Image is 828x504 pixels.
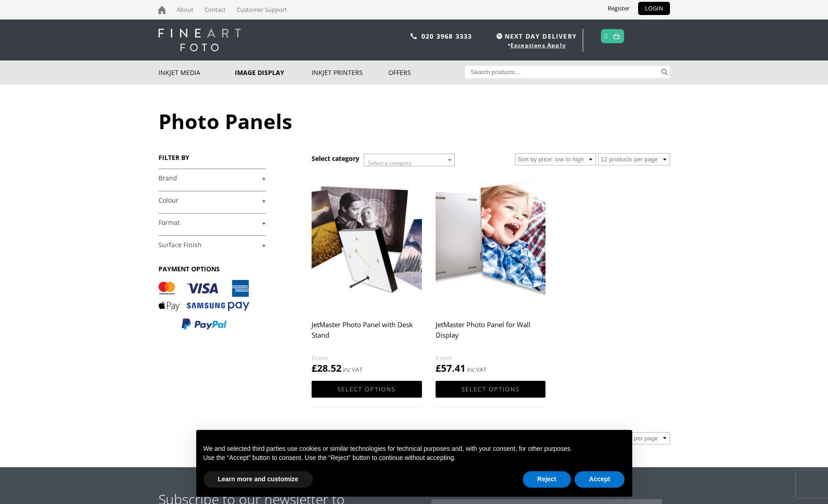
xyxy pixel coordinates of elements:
[601,2,636,15] a: Register
[312,316,421,353] h2: JetMaster Photo Panel with Desk Stand
[496,33,502,39] img: time.svg
[159,235,266,254] h4: Surface Finish
[312,154,359,163] h3: Select category
[515,153,596,165] select: Shop order
[312,362,317,374] span: £
[159,153,266,162] h3: FILTER BY
[436,362,441,374] span: £
[159,29,241,51] img: logo-white.svg
[312,381,421,398] a: Select options for “JetMaster Photo Panel with Desk Stand”
[388,60,465,85] a: Offers
[159,219,266,227] a: +
[159,60,235,85] a: Inkjet Media
[436,362,466,374] bdi: 57.41
[613,33,620,39] img: basket.svg
[159,213,266,231] h4: Format
[159,169,266,187] h4: Brand
[421,32,472,40] a: 020 3968 3333
[368,159,412,167] span: Select a category
[235,60,312,85] a: Image Display
[159,107,670,135] h1: Photo Panels
[465,66,659,78] input: Search products…
[436,173,545,310] img: JetMaster Photo Panel for Wall Display
[511,41,566,49] a: Exceptions Apply
[312,60,388,85] a: Inkjet Printers
[436,381,545,398] a: Select options for “JetMaster Photo Panel for Wall Display”
[575,471,625,488] button: Accept
[159,241,266,250] a: +
[159,196,266,205] a: +
[203,454,625,463] p: Use the “Accept” button to consent. Use the “Reject” button to continue without accepting.
[494,31,577,41] span: NEXT DAY DELIVERY
[159,174,266,183] a: +
[312,362,342,374] bdi: 28.52
[436,173,545,375] a: JetMaster Photo Panel for Wall Display £57.41
[312,173,421,310] img: JetMaster Photo Panel with Desk Stand
[659,66,670,78] button: Search
[411,33,417,39] img: phone.svg
[159,280,249,330] img: PAYMENT OPTIONS
[436,316,545,353] h2: JetMaster Photo Panel for Wall Display
[159,264,266,273] h3: PAYMENT OPTIONS
[604,30,608,43] a: 0
[159,191,266,209] h4: Colour
[523,471,571,488] button: Reject
[638,2,670,15] a: LOGIN
[203,471,313,488] button: Learn more and customize
[312,173,421,375] a: JetMaster Photo Panel with Desk Stand £28.52
[203,444,625,454] p: We and selected third parties use cookies or similar technologies for technical purposes and, wit...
